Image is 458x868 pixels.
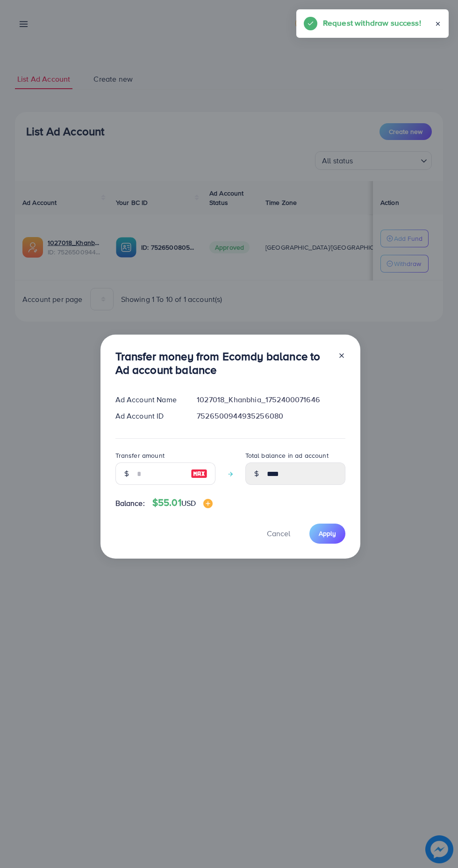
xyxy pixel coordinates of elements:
[108,394,190,405] div: Ad Account Name
[245,451,329,460] label: Total balance in ad account
[203,499,213,508] img: image
[115,451,165,460] label: Transfer amount
[323,17,421,29] h5: Request withdraw success!
[115,350,330,377] h3: Transfer money from Ecomdy balance to Ad account balance
[115,498,145,509] span: Balance:
[191,468,208,479] img: image
[189,411,352,421] div: 7526500944935256080
[267,528,290,539] span: Cancel
[255,524,302,544] button: Cancel
[181,498,196,508] span: USD
[309,524,345,544] button: Apply
[108,411,190,421] div: Ad Account ID
[189,394,352,405] div: 1027018_Khanbhia_1752400071646
[152,497,213,509] h4: $55.01
[319,529,336,538] span: Apply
